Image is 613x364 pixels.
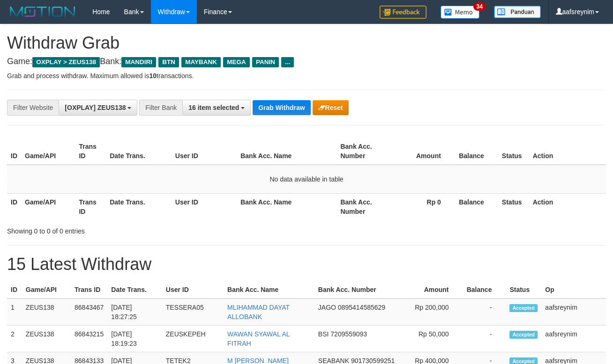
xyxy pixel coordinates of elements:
td: No data available in table [7,165,606,194]
span: BTN [158,57,179,67]
th: Action [529,138,606,165]
strong: 10 [149,72,157,80]
img: Button%20Memo.svg [441,6,480,19]
th: Game/API [21,193,75,220]
th: Status [498,138,529,165]
th: Rp 0 [391,193,455,220]
th: Trans ID [75,138,106,165]
td: ZEUS138 [22,298,71,326]
td: ZEUSKEPEH [162,326,224,352]
img: panduan.png [494,6,541,18]
td: Rp 200,000 [404,298,463,326]
div: Showing 0 to 0 of 0 entries [7,223,248,236]
button: Grab Withdraw [253,100,310,115]
th: Trans ID [71,281,107,298]
td: aafsreynim [541,326,606,352]
h1: 15 Latest Withdraw [7,255,606,274]
span: Copy 7209559093 to clipboard [330,330,367,338]
th: Op [541,281,606,298]
th: Game/API [21,138,75,165]
td: ZEUS138 [22,326,71,352]
th: Bank Acc. Name [224,281,314,298]
td: [DATE] 18:19:23 [107,326,162,352]
th: Bank Acc. Number [314,281,404,298]
td: - [463,326,506,352]
th: Status [506,281,541,298]
h1: Withdraw Grab [7,34,606,52]
a: WAWAN SYAWAL AL FITRAH [227,330,290,347]
p: Grab and process withdraw. Maximum allowed is transactions. [7,71,606,80]
span: JAGO [318,304,336,311]
span: OXPLAY > ZEUS138 [32,57,100,67]
th: Balance [455,193,498,220]
th: Amount [391,138,455,165]
span: Copy 0895414585629 to clipboard [338,304,385,311]
span: [OXPLAY] ZEUS138 [65,104,126,111]
img: MOTION_logo.png [7,5,78,19]
img: Feedback.jpg [380,6,426,19]
span: MAYBANK [181,57,221,67]
th: ID [7,138,21,165]
button: 16 item selected [182,100,251,116]
span: 34 [473,2,486,11]
td: Rp 50,000 [404,326,463,352]
th: Bank Acc. Name [237,138,336,165]
a: MLIHAMMAD DAYAT ALLOBANK [227,304,290,320]
span: Accepted [509,331,538,339]
td: 86843215 [71,326,107,352]
th: Date Trans. [107,281,162,298]
span: MEGA [223,57,250,67]
td: 2 [7,326,22,352]
th: Amount [404,281,463,298]
td: [DATE] 18:27:25 [107,298,162,326]
th: Balance [463,281,506,298]
th: Bank Acc. Number [336,138,390,165]
td: aafsreynim [541,298,606,326]
td: 1 [7,298,22,326]
span: PANIN [252,57,279,67]
th: Status [498,193,529,220]
th: Game/API [22,281,71,298]
th: Date Trans. [106,193,172,220]
span: ... [281,57,294,67]
span: MANDIRI [121,57,156,67]
span: 16 item selected [188,104,239,111]
th: User ID [162,281,224,298]
span: Accepted [509,304,538,312]
h4: Game: Bank: [7,57,606,66]
td: 86843467 [71,298,107,326]
button: [OXPLAY] ZEUS138 [59,100,137,116]
th: ID [7,193,21,220]
th: User ID [172,138,237,165]
th: Bank Acc. Name [237,193,336,220]
th: ID [7,281,22,298]
th: Trans ID [75,193,106,220]
button: Reset [313,100,349,115]
td: TESSERA05 [162,298,224,326]
div: Filter Bank [139,100,182,116]
th: User ID [172,193,237,220]
th: Bank Acc. Number [336,193,390,220]
th: Action [529,193,606,220]
th: Date Trans. [106,138,172,165]
div: Filter Website [7,100,59,116]
th: Balance [455,138,498,165]
span: BSI [318,330,329,338]
td: - [463,298,506,326]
